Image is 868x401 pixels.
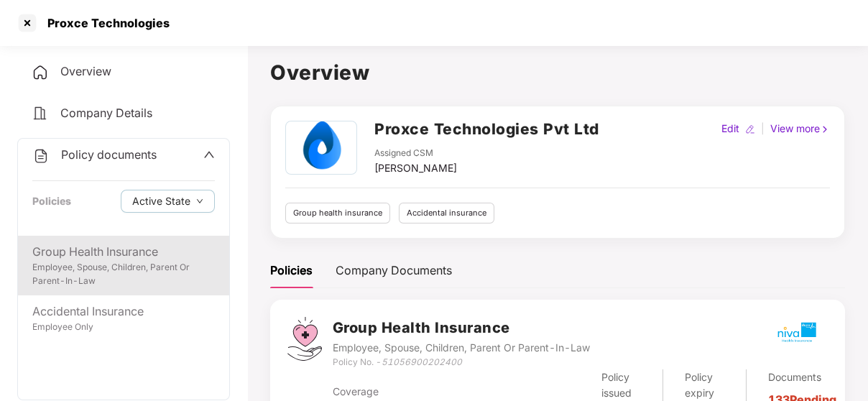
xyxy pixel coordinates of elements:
[399,203,494,223] div: Accidental insurance
[60,64,111,78] span: Overview
[768,369,836,385] div: Documents
[32,243,215,261] div: Group Health Insurance
[336,262,452,280] div: Company Documents
[374,147,457,160] div: Assigned CSM
[333,340,590,356] div: Employee, Spouse, Children, Parent Or Parent-In-Law
[61,147,157,162] span: Policy documents
[121,190,215,213] button: Active Statedown
[32,193,71,209] div: Policies
[60,106,152,120] span: Company Details
[685,369,724,401] div: Policy expiry
[719,121,742,137] div: Edit
[374,160,457,176] div: [PERSON_NAME]
[203,149,215,160] span: up
[132,193,190,209] span: Active State
[758,121,767,137] div: |
[32,321,215,334] div: Employee Only
[32,64,49,81] img: svg+xml;base64,PHN2ZyB4bWxucz0iaHR0cDovL3d3dy53My5vcmcvMjAwMC9zdmciIHdpZHRoPSIyNCIgaGVpZ2h0PSIyNC...
[745,124,755,134] img: editIcon
[333,317,590,339] h3: Group Health Insurance
[270,57,845,88] h1: Overview
[32,303,215,321] div: Accidental Insurance
[32,261,215,288] div: Employee, Spouse, Children, Parent Or Parent-In-Law
[601,369,641,401] div: Policy issued
[287,317,322,361] img: svg+xml;base64,PHN2ZyB4bWxucz0iaHR0cDovL3d3dy53My5vcmcvMjAwMC9zdmciIHdpZHRoPSI0Ny43MTQiIGhlaWdodD...
[285,203,390,223] div: Group health insurance
[32,147,50,165] img: svg+xml;base64,PHN2ZyB4bWxucz0iaHR0cDovL3d3dy53My5vcmcvMjAwMC9zdmciIHdpZHRoPSIyNCIgaGVpZ2h0PSIyNC...
[820,124,830,134] img: rightIcon
[382,356,462,367] i: 51056900202400
[196,198,203,206] span: down
[333,356,590,369] div: Policy No. -
[32,105,49,122] img: svg+xml;base64,PHN2ZyB4bWxucz0iaHR0cDovL3d3dy53My5vcmcvMjAwMC9zdmciIHdpZHRoPSIyNCIgaGVpZ2h0PSIyNC...
[767,121,833,137] div: View more
[374,117,599,141] h2: Proxce Technologies Pvt Ltd
[270,262,313,280] div: Policies
[772,307,822,357] img: mbhicl.png
[287,121,354,174] img: asset%201.png
[39,16,170,30] div: Proxce Technologies
[333,384,498,400] div: Coverage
